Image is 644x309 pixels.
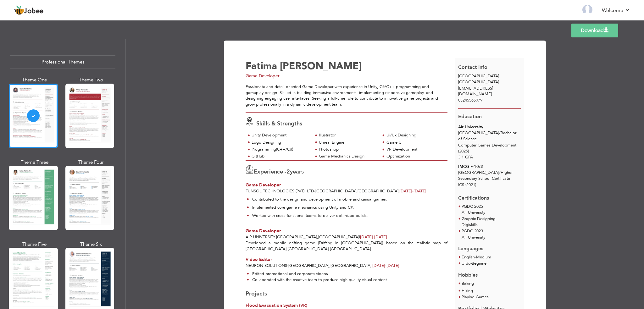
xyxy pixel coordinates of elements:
[256,120,302,128] span: Skills & Strengths
[315,188,356,194] span: [GEOGRAPHIC_DATA]
[246,59,277,73] span: Fatima
[458,190,489,202] span: Certifications
[462,228,483,234] span: PGDC 2023
[386,140,444,146] div: Game Ui
[475,254,476,260] span: -
[458,170,513,181] span: [GEOGRAPHIC_DATA] Higher Secondary School Certificate
[458,113,482,120] span: Education
[458,64,487,71] span: Contact Info
[571,24,618,37] a: Download
[582,5,592,15] img: Profile Img
[462,204,483,209] span: PGDC 2025
[458,272,478,279] span: Hobbies
[252,196,387,202] p: Contributed to the design and development of mobile and casual games.
[329,263,330,268] span: ,
[458,124,521,130] div: Air University
[252,205,387,211] p: Implemented core game mechanics using Unity and C#.
[14,5,44,15] a: Jobee
[246,290,267,298] span: Projects
[462,261,488,267] li: Beginner
[252,146,309,152] div: Programming(C++/C#)
[458,97,482,103] span: 03245565979
[358,188,398,194] span: [GEOGRAPHIC_DATA]
[319,153,376,159] div: Game Mechanics Design
[462,216,496,222] span: Graphic Designing
[462,254,491,261] li: Medium
[399,188,414,194] span: [DATE]
[412,188,414,194] span: -
[10,77,59,83] div: Theme One
[242,240,451,252] div: Developed a mobile drifting game (Drifting In [GEOGRAPHIC_DATA]) based on the realistic map of [G...
[499,170,501,175] span: /
[246,263,287,268] span: Neuron Solutions
[458,73,499,79] span: [GEOGRAPHIC_DATA]
[246,188,314,194] span: Funsol Technologies (Pvt). Ltd
[330,263,371,268] span: [GEOGRAPHIC_DATA]
[462,210,485,216] p: Air Univeristy
[372,263,386,268] span: [DATE]
[246,302,307,308] span: Flood Evacuation System (VR)
[385,263,386,268] span: -
[246,234,275,240] span: Air University
[462,281,474,286] span: Baking
[462,222,496,228] p: Digiskills
[462,254,475,260] span: English
[372,263,399,268] span: [DATE]
[246,182,281,188] span: Game Developer
[458,86,493,97] span: [EMAIL_ADDRESS][DOMAIN_NAME]
[318,234,359,240] span: [GEOGRAPHIC_DATA]
[458,154,473,160] span: 3.1 GPA
[247,271,388,277] li: Edited promotional and corporate videos.
[499,130,501,136] span: /
[373,234,374,240] span: -
[386,153,444,159] div: Optimization
[247,277,388,283] li: Collaborated with the creative team to produce high-quality visual content.
[10,55,115,69] div: Professional Themes
[14,5,24,15] img: jobee.io
[252,132,309,138] div: Unity Development
[287,263,288,268] span: -
[458,130,516,142] span: [GEOGRAPHIC_DATA] Bachelor of Science
[246,73,280,79] span: Game Developer
[246,228,281,234] span: Game Developer
[470,261,472,266] span: -
[371,263,372,268] span: |
[462,261,470,266] span: Urdu
[319,132,376,138] div: Illustrator
[276,234,317,240] span: [GEOGRAPHIC_DATA]
[398,188,399,194] span: |
[386,146,444,152] div: VR Development
[458,240,483,252] span: Languages
[314,188,315,194] span: -
[386,132,444,138] div: Ui/Ux Designing
[360,234,387,240] span: [DATE]
[246,257,272,262] span: Video Editor
[10,159,59,166] div: Theme Three
[317,234,318,240] span: ,
[462,294,489,300] span: Playing Games
[356,188,358,194] span: ,
[280,59,362,73] span: [PERSON_NAME]
[458,148,469,154] span: (2025)
[252,213,387,219] p: Worked with cross-functional teams to deliver optimized builds.
[286,168,304,176] label: years
[458,164,521,170] div: IMCG F-10/2
[465,182,476,188] span: (2021)
[458,182,464,188] span: ICS
[246,84,447,107] div: Passionate and detail-oriented Game Developer with experience in Unity, C#/C++ programming and ga...
[67,241,116,248] div: Theme Six
[319,140,376,146] div: Unreal Engine
[462,235,496,241] p: Air University
[462,288,473,294] span: Hiking
[254,168,286,176] span: Experience -
[275,234,276,240] span: -
[458,142,516,148] span: Computer Games Development
[67,159,116,166] div: Theme Four
[252,140,309,146] div: Logo Designing
[10,241,59,248] div: Theme Five
[360,234,374,240] span: [DATE]
[67,77,116,83] div: Theme Two
[288,263,329,268] span: [GEOGRAPHIC_DATA]
[24,8,44,15] span: Jobee
[458,79,499,85] span: [GEOGRAPHIC_DATA]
